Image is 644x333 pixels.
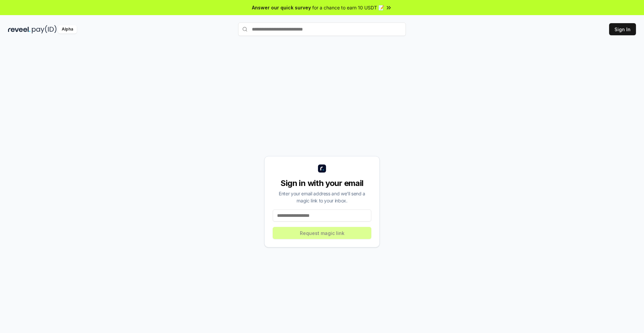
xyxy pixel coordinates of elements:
img: pay_id [32,25,57,34]
img: logo_small [318,164,326,173]
div: Sign in with your email [273,178,371,189]
div: Alpha [58,25,77,34]
span: Answer our quick survey [252,4,311,11]
img: reveel_dark [8,25,31,34]
span: for a chance to earn 10 USDT 📝 [312,4,384,11]
div: Enter your email address and we’ll send a magic link to your inbox. [273,190,371,204]
button: Sign In [609,23,636,35]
